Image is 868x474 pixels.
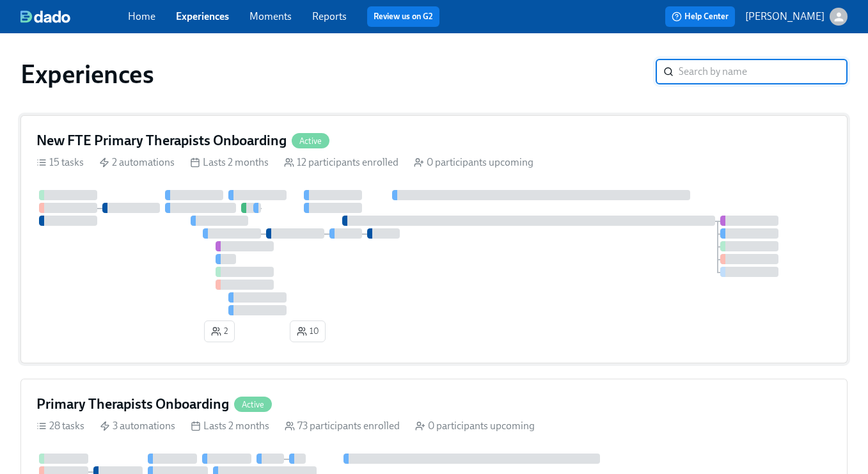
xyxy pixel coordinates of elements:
[679,59,848,84] input: Search by name
[290,320,326,342] button: 10
[128,10,155,22] a: Home
[367,6,439,27] button: Review us on G2
[36,131,287,150] h4: New FTE Primary Therapists Onboarding
[36,395,229,414] h4: Primary Therapists Onboarding
[672,10,729,23] span: Help Center
[292,136,329,146] span: Active
[20,59,154,90] h1: Experiences
[204,320,235,342] button: 2
[374,10,433,23] a: Review us on G2
[20,10,70,23] img: dado
[665,6,735,27] button: Help Center
[100,419,175,433] div: 3 automations
[20,115,848,363] a: New FTE Primary Therapists OnboardingActive15 tasks 2 automations Lasts 2 months 12 participants ...
[36,419,84,433] div: 28 tasks
[99,155,175,170] div: 2 automations
[312,10,347,22] a: Reports
[415,419,535,433] div: 0 participants upcoming
[285,419,400,433] div: 73 participants enrolled
[191,419,269,433] div: Lasts 2 months
[20,10,128,23] a: dado
[36,155,84,170] div: 15 tasks
[297,325,319,338] span: 10
[745,10,825,24] p: [PERSON_NAME]
[176,10,229,22] a: Experiences
[414,155,533,170] div: 0 participants upcoming
[745,8,848,26] button: [PERSON_NAME]
[190,155,269,170] div: Lasts 2 months
[211,325,228,338] span: 2
[234,400,272,409] span: Active
[249,10,292,22] a: Moments
[284,155,398,170] div: 12 participants enrolled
